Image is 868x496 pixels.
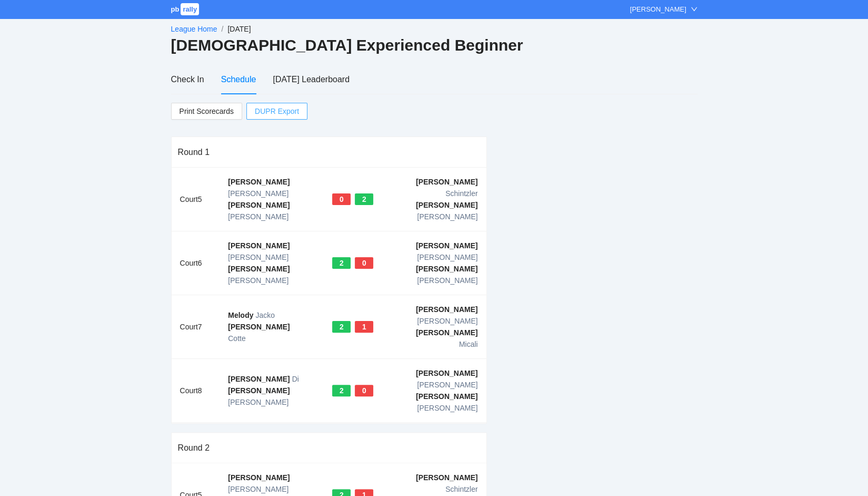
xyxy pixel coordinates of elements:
[332,321,351,333] div: 2
[255,103,299,119] span: DUPR Export
[417,212,477,221] span: [PERSON_NAME]
[416,369,477,377] b: [PERSON_NAME]
[228,201,290,209] b: [PERSON_NAME]
[416,265,477,273] b: [PERSON_NAME]
[416,392,477,401] b: [PERSON_NAME]
[172,231,220,295] td: Court 6
[228,375,290,383] b: [PERSON_NAME]
[172,359,220,423] td: Court 8
[355,321,373,333] div: 1
[172,295,220,359] td: Court 7
[416,305,477,314] b: [PERSON_NAME]
[178,433,480,463] div: Round 2
[355,385,373,396] div: 0
[228,276,288,285] span: [PERSON_NAME]
[179,103,234,119] span: Print Scorecards
[332,257,351,269] div: 2
[228,323,290,331] b: [PERSON_NAME]
[416,473,477,482] b: [PERSON_NAME]
[691,6,697,13] span: down
[416,328,477,337] b: [PERSON_NAME]
[228,189,288,198] span: [PERSON_NAME]
[228,485,288,493] span: [PERSON_NAME]
[228,265,290,273] b: [PERSON_NAME]
[416,178,477,186] b: [PERSON_NAME]
[228,241,290,250] b: [PERSON_NAME]
[171,103,242,120] a: Print Scorecards
[246,103,307,120] a: DUPR Export
[228,398,288,406] span: [PERSON_NAME]
[417,404,477,412] span: [PERSON_NAME]
[171,73,204,86] div: Check In
[416,241,477,250] b: [PERSON_NAME]
[630,4,686,15] div: [PERSON_NAME]
[459,340,478,348] span: Micali
[171,5,179,13] span: pb
[228,473,290,482] b: [PERSON_NAME]
[292,375,299,383] span: Di
[273,73,350,86] div: [DATE] Leaderboard
[221,25,223,33] span: /
[445,485,477,493] span: Schintzler
[332,193,351,205] div: 0
[355,193,373,205] div: 2
[228,212,288,221] span: [PERSON_NAME]
[181,3,199,15] span: rally
[178,137,480,167] div: Round 1
[172,168,220,231] td: Court 5
[228,253,288,261] span: [PERSON_NAME]
[171,25,217,33] a: League Home
[227,25,251,33] span: [DATE]
[228,311,253,319] b: Melody
[228,334,245,343] span: Cotte
[445,189,477,198] span: Schintzler
[417,317,477,325] span: [PERSON_NAME]
[417,276,477,285] span: [PERSON_NAME]
[171,5,201,13] a: pbrally
[332,385,351,396] div: 2
[221,73,256,86] div: Schedule
[228,178,290,186] b: [PERSON_NAME]
[355,257,373,269] div: 0
[416,201,477,209] b: [PERSON_NAME]
[255,311,275,319] span: Jacko
[417,381,477,389] span: [PERSON_NAME]
[228,386,290,395] b: [PERSON_NAME]
[417,253,477,261] span: [PERSON_NAME]
[171,35,697,56] h2: [DEMOGRAPHIC_DATA] Experienced Beginner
